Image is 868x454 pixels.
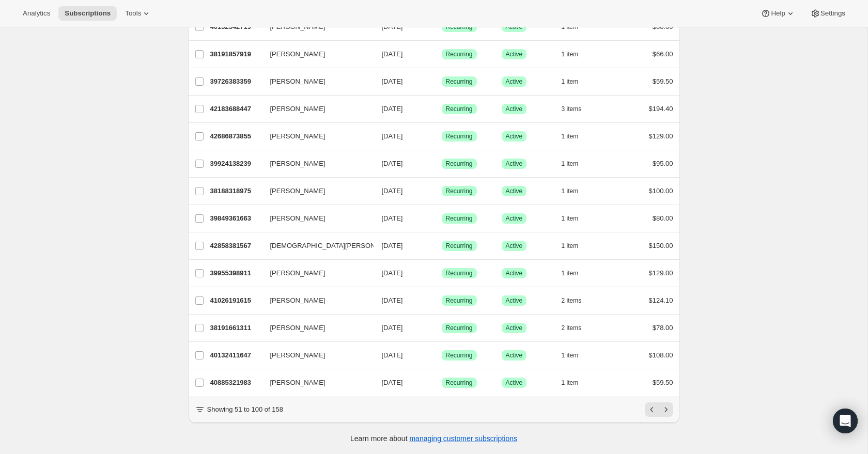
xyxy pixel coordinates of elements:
span: $80.00 [653,214,673,222]
p: 41026191615 [210,295,262,306]
span: Recurring [446,351,473,359]
button: [PERSON_NAME] [264,128,367,145]
button: [PERSON_NAME] [264,155,367,172]
div: 40885321983[PERSON_NAME][DATE]SuccessRecurringSuccessActive1 item$59.50 [210,375,673,390]
span: 1 item [562,351,579,359]
span: Recurring [446,50,473,58]
div: 39955398911[PERSON_NAME][DATE]SuccessRecurringSuccessActive1 item$129.00 [210,266,673,280]
button: 1 item [562,266,590,280]
span: Analytics [23,9,50,18]
div: 38188318975[PERSON_NAME][DATE]SuccessRecurringSuccessActive1 item$100.00 [210,184,673,198]
button: [PERSON_NAME] [264,347,367,364]
span: Recurring [446,187,473,195]
span: [DATE] [382,160,403,167]
span: 3 items [562,105,582,113]
span: Recurring [446,77,473,86]
span: Recurring [446,269,473,277]
span: Active [506,351,523,359]
span: $108.00 [649,351,673,359]
span: Active [506,132,523,140]
span: [PERSON_NAME] [270,350,326,361]
span: [PERSON_NAME] [270,159,326,169]
span: $78.00 [653,324,673,332]
span: [PERSON_NAME] [270,213,326,224]
button: Help [754,6,801,21]
span: [PERSON_NAME] [270,49,326,59]
span: Active [506,160,523,168]
span: [PERSON_NAME] [270,295,326,306]
span: [PERSON_NAME] [270,268,326,278]
div: Open Intercom Messenger [833,409,858,433]
span: $124.10 [649,296,673,304]
span: 1 item [562,77,579,86]
button: 1 item [562,47,590,61]
button: 1 item [562,184,590,198]
p: 42686873855 [210,131,262,142]
div: 39726383359[PERSON_NAME][DATE]SuccessRecurringSuccessActive1 item$59.50 [210,74,673,89]
button: 1 item [562,156,590,171]
button: 1 item [562,239,590,253]
span: [DATE] [382,50,403,58]
p: 38188318975 [210,186,262,196]
span: 2 items [562,296,582,305]
a: managing customer subscriptions [409,434,517,443]
p: 42183688447 [210,104,262,114]
span: Recurring [446,379,473,387]
span: Recurring [446,105,473,113]
span: 1 item [562,50,579,58]
span: 1 item [562,187,579,195]
p: 39849361663 [210,213,262,224]
p: Showing 51 to 100 of 158 [207,404,283,415]
span: [DATE] [382,324,403,332]
span: 2 items [562,324,582,332]
span: Active [506,187,523,195]
span: [DATE] [382,214,403,222]
button: [PERSON_NAME] [264,374,367,391]
span: $100.00 [649,187,673,195]
button: [PERSON_NAME] [264,73,367,90]
span: [DATE] [382,187,403,195]
button: Tools [119,6,158,21]
span: Help [771,9,785,18]
span: $59.50 [653,77,673,85]
span: [PERSON_NAME] [270,378,326,388]
span: 1 item [562,214,579,223]
p: 42858381567 [210,241,262,251]
button: [PERSON_NAME] [264,46,367,62]
div: 41026191615[PERSON_NAME][DATE]SuccessRecurringSuccessActive2 items$124.10 [210,293,673,308]
span: 1 item [562,242,579,250]
span: 1 item [562,379,579,387]
button: 2 items [562,293,593,308]
span: Tools [125,9,141,18]
span: [DEMOGRAPHIC_DATA][PERSON_NAME] [270,241,400,251]
span: [DATE] [382,351,403,359]
p: 38191661311 [210,323,262,333]
button: 2 items [562,321,593,335]
span: Active [506,77,523,86]
span: Recurring [446,132,473,140]
p: Learn more about [350,433,517,444]
button: 1 item [562,129,590,144]
span: $66.00 [653,50,673,58]
div: 42183688447[PERSON_NAME][DATE]SuccessRecurringSuccessActive3 items$194.40 [210,102,673,116]
span: [PERSON_NAME] [270,104,326,114]
button: Analytics [17,6,56,21]
span: [DATE] [382,132,403,140]
p: 39924138239 [210,159,262,169]
button: Subscriptions [58,6,117,21]
span: Active [506,50,523,58]
span: $59.50 [653,379,673,386]
p: 40885321983 [210,378,262,388]
span: [DATE] [382,77,403,85]
span: Recurring [446,242,473,250]
span: Active [506,296,523,305]
span: $129.00 [649,132,673,140]
span: Active [506,105,523,113]
div: 38191661311[PERSON_NAME][DATE]SuccessRecurringSuccessActive2 items$78.00 [210,321,673,335]
span: $129.00 [649,269,673,277]
nav: Pagination [645,402,673,417]
span: Recurring [446,214,473,223]
span: [PERSON_NAME] [270,131,326,142]
span: Recurring [446,324,473,332]
span: [DATE] [382,296,403,304]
